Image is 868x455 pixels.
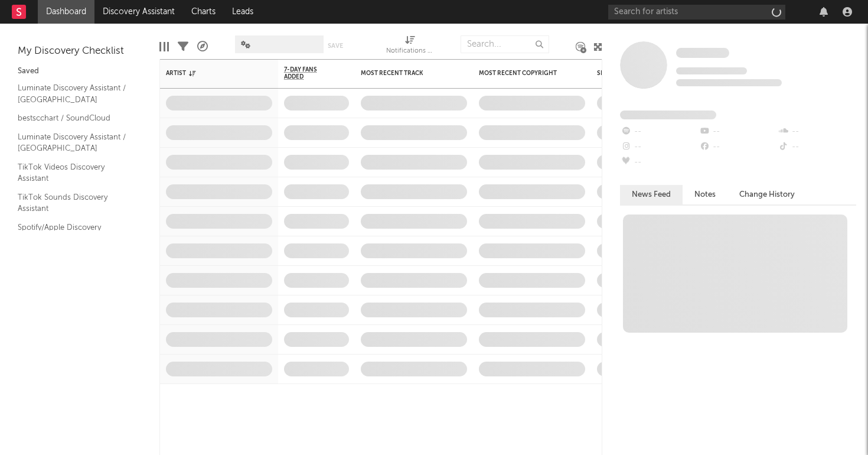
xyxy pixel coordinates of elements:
div: -- [699,139,777,155]
div: Filters [178,30,188,64]
div: -- [620,124,699,139]
div: A&R Pipeline [197,30,208,64]
a: TikTok Sounds Discovery Assistant [18,191,130,215]
span: 0 fans last week [676,79,782,86]
div: Saved [18,64,142,79]
div: -- [620,139,699,155]
div: Spotify Monthly Listeners [597,70,686,77]
span: Fans Added by Platform [620,110,716,119]
button: Save [328,43,343,49]
a: TikTok Videos Discovery Assistant [18,161,130,185]
a: Spotify/Apple Discovery Assistant [18,221,130,245]
span: Tracking Since: [DATE] [676,67,747,74]
div: Most Recent Copyright [479,70,567,77]
div: Edit Columns [159,30,169,64]
button: News Feed [620,185,683,204]
a: Some Artist [676,47,729,59]
div: Artist [166,70,254,77]
a: Luminate Discovery Assistant / [GEOGRAPHIC_DATA] [18,82,130,106]
div: My Discovery Checklist [18,44,142,58]
a: Luminate Discovery Assistant / [GEOGRAPHIC_DATA] [18,131,130,155]
div: -- [699,124,777,139]
input: Search... [461,35,549,53]
span: 7-Day Fans Added [284,66,331,80]
span: Some Artist [676,48,729,58]
button: Change History [727,185,807,204]
div: -- [620,155,699,170]
div: Notifications (Artist) [386,30,433,64]
div: Most Recent Track [361,70,449,77]
div: -- [778,139,856,155]
div: -- [778,124,856,139]
input: Search for artists [608,5,785,19]
button: Notes [683,185,727,204]
div: Notifications (Artist) [386,44,433,58]
a: bestscchart / SoundCloud [18,112,130,125]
